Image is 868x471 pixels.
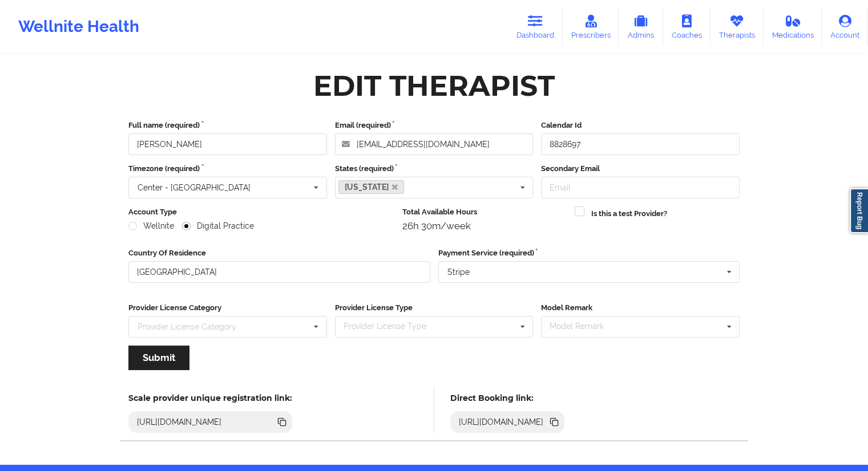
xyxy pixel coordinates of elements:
label: Account Type [128,206,394,218]
label: Digital Practice [182,221,254,231]
a: Therapists [710,8,764,46]
a: [US_STATE] [338,180,405,194]
div: Edit Therapist [313,68,555,104]
div: Model Remark [547,320,620,333]
label: Secondary Email [541,163,740,174]
label: Model Remark [541,302,740,314]
a: Admins [619,8,663,46]
div: Stripe [447,268,470,276]
label: Total Available Hours [402,206,567,218]
a: Dashboard [508,8,563,46]
label: Timezone (required) [128,163,327,174]
label: Wellnite [128,221,174,231]
a: Report Bug [850,188,868,233]
label: Provider License Category [128,302,327,314]
div: 26h 30m/week [402,220,567,232]
div: Center - [GEOGRAPHIC_DATA] [138,184,251,192]
div: Provider License Category [138,323,236,331]
h5: Direct Booking link: [450,393,565,403]
label: Email (required) [335,120,534,131]
label: States (required) [335,163,534,174]
label: Full name (required) [128,120,327,131]
label: Provider License Type [335,302,534,314]
a: Coaches [663,8,710,46]
a: Account [822,8,868,46]
div: [URL][DOMAIN_NAME] [454,416,548,428]
input: Email address [335,133,534,155]
button: Submit [128,346,189,370]
div: Provider License Type [341,320,443,333]
input: Full name [128,133,327,155]
h5: Scale provider unique registration link: [128,393,292,403]
label: Country Of Residence [128,247,430,259]
a: Prescribers [563,8,619,46]
label: Is this a test Provider? [591,208,667,220]
input: Calendar Id [541,133,740,155]
label: Payment Service (required) [438,247,740,259]
a: Medications [764,8,822,46]
div: [URL][DOMAIN_NAME] [132,416,227,428]
label: Calendar Id [541,120,740,131]
input: Email [541,177,740,198]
